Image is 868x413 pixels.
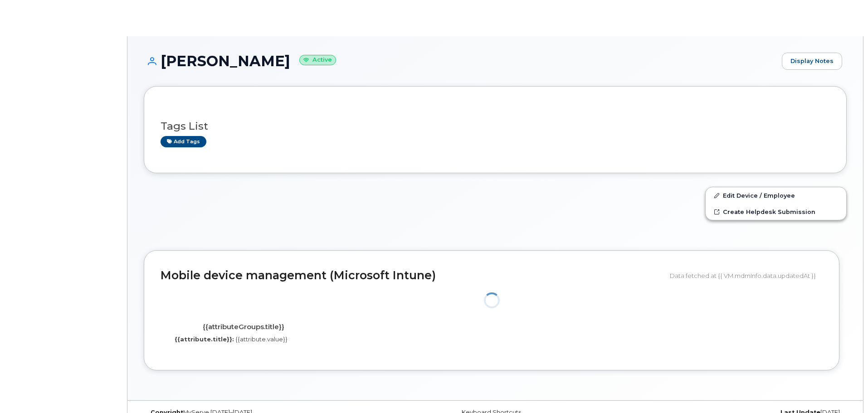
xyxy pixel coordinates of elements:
span: {{attribute.value}} [235,335,288,343]
a: Display Notes [782,53,842,70]
div: Data fetched at {{ VM.mdmInfo.data.updatedAt }} [670,267,823,284]
a: Edit Device / Employee [706,187,846,204]
h2: Mobile device management (Microsoft Intune) [161,269,663,282]
label: {{attribute.title}}: [175,335,234,344]
a: Add tags [161,136,206,147]
h4: {{attributeGroups.title}} [167,323,319,331]
h1: [PERSON_NAME] [144,53,777,69]
h3: Tags List [161,121,830,132]
small: Active [299,55,336,65]
a: Create Helpdesk Submission [706,204,846,220]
